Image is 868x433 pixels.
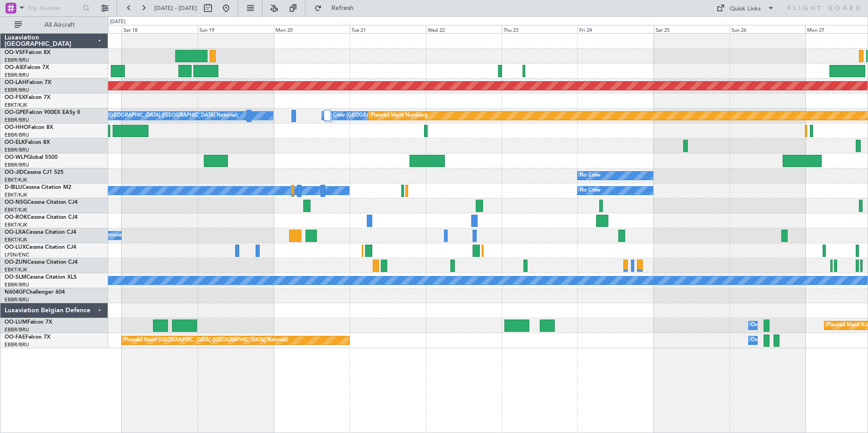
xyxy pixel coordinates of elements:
[5,245,76,250] a: OO-LUXCessna Citation CJ4
[5,110,80,115] a: OO-GPEFalcon 900EX EASy II
[5,290,26,295] span: N604GF
[5,200,27,205] span: OO-NSG
[110,18,125,26] div: [DATE]
[5,335,50,340] a: OO-FAEFalcon 7X
[5,221,27,228] a: EBKT/KJK
[124,334,288,347] div: Planned Maint [GEOGRAPHIC_DATA] ([GEOGRAPHIC_DATA] National)
[5,251,30,258] a: LFSN/ENC
[5,57,29,64] a: EBBR/BRU
[5,215,27,220] span: OO-ROK
[122,25,197,33] div: Sat 18
[5,95,50,100] a: OO-FSXFalcon 7X
[5,132,29,138] a: EBBR/BRU
[5,125,53,130] a: OO-HHOFalcon 8X
[5,230,26,235] span: OO-LXA
[5,80,26,85] span: OO-LAH
[371,109,428,123] div: Planned Maint Nurnberg
[5,320,27,325] span: OO-LUM
[5,281,29,288] a: EBBR/BRU
[350,25,425,33] div: Tue 21
[5,260,27,265] span: OO-ZUN
[310,1,365,15] button: Refresh
[5,290,65,295] a: N604GFChallenger 604
[5,192,27,198] a: EBKT/KJK
[426,25,502,33] div: Wed 22
[5,102,27,108] a: EBKT/KJK
[502,25,577,33] div: Thu 23
[580,184,601,197] div: No Crew
[654,25,730,33] div: Sat 25
[577,25,653,33] div: Fri 24
[5,87,29,93] a: EBBR/BRU
[274,25,350,33] div: Mon 20
[197,25,273,33] div: Sun 19
[24,22,96,28] span: All Aircraft
[5,155,27,160] span: OO-WLP
[5,185,22,190] span: D-IBLU
[5,162,29,168] a: EBBR/BRU
[5,275,26,280] span: OO-SLM
[712,1,779,15] button: Quick Links
[730,25,805,33] div: Sun 26
[5,266,27,273] a: EBKT/KJK
[5,170,24,175] span: OO-JID
[5,245,26,250] span: OO-LUX
[751,334,813,347] div: Owner Melsbroek Air Base
[730,5,761,14] div: Quick Links
[5,50,50,55] a: OO-VSFFalcon 8X
[5,65,49,70] a: OO-AIEFalcon 7X
[5,155,58,160] a: OO-WLPGlobal 5500
[5,147,29,153] a: EBBR/BRU
[5,296,29,303] a: EBBR/BRU
[5,320,52,325] a: OO-LUMFalcon 7X
[5,207,27,213] a: EBKT/KJK
[324,5,362,11] span: Refresh
[28,1,80,15] input: Trip Number
[5,185,71,190] a: D-IBLUCessna Citation M2
[5,215,78,220] a: OO-ROKCessna Citation CJ4
[580,169,601,182] div: No Crew
[5,275,77,280] a: OO-SLMCessna Citation XLS
[10,18,99,32] button: All Aircraft
[5,326,29,333] a: EBBR/BRU
[5,80,51,85] a: OO-LAHFalcon 7X
[5,110,26,115] span: OO-GPE
[5,230,76,235] a: OO-LXACessna Citation CJ4
[5,260,78,265] a: OO-ZUNCessna Citation CJ4
[5,95,25,100] span: OO-FSX
[5,117,29,123] a: EBBR/BRU
[5,125,28,130] span: OO-HHO
[5,335,25,340] span: OO-FAE
[5,72,29,79] a: EBBR/BRU
[154,4,197,12] span: [DATE] - [DATE]
[5,236,27,243] a: EBKT/KJK
[751,319,813,332] div: Owner Melsbroek Air Base
[5,140,50,145] a: OO-ELKFalcon 8X
[86,109,238,123] div: No Crew [GEOGRAPHIC_DATA] ([GEOGRAPHIC_DATA] National)
[5,200,78,205] a: OO-NSGCessna Citation CJ4
[5,177,27,183] a: EBKT/KJK
[5,341,29,348] a: EBBR/BRU
[5,140,25,145] span: OO-ELK
[5,170,64,175] a: OO-JIDCessna CJ1 525
[5,50,25,55] span: OO-VSF
[5,65,24,70] span: OO-AIE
